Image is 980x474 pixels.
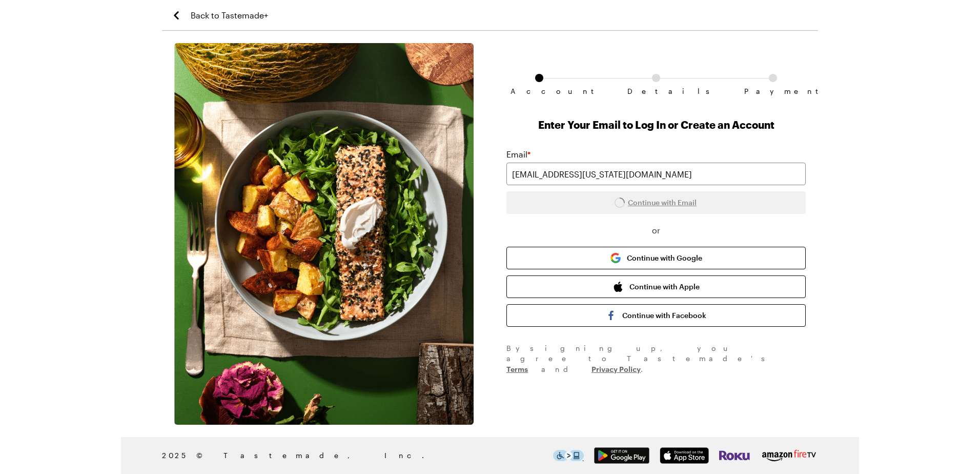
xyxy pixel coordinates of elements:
img: App Store [660,447,709,464]
img: Roku [719,447,750,464]
button: Continue with Google [506,247,806,269]
img: Amazon Fire TV [760,447,818,464]
span: 2025 © Tastemade, Inc. [162,450,553,461]
div: By signing up , you agree to Tastemade's and . [506,343,806,374]
label: Email [506,148,530,161]
span: Account [511,87,568,95]
img: This icon serves as a link to download the Level Access assistive technology app for individuals ... [553,450,584,461]
h1: Enter Your Email to Log In or Create an Account [506,117,806,132]
button: Continue with Apple [506,275,806,298]
span: Details [627,87,685,95]
a: Privacy Policy [591,364,641,373]
ol: Subscription checkout form navigation [506,74,806,87]
button: Continue with Facebook [506,304,806,327]
img: Google Play [594,447,649,464]
span: or [506,224,806,236]
span: Back to Tastemade+ [191,9,268,22]
a: Terms [506,364,528,373]
span: Payment [744,87,802,95]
